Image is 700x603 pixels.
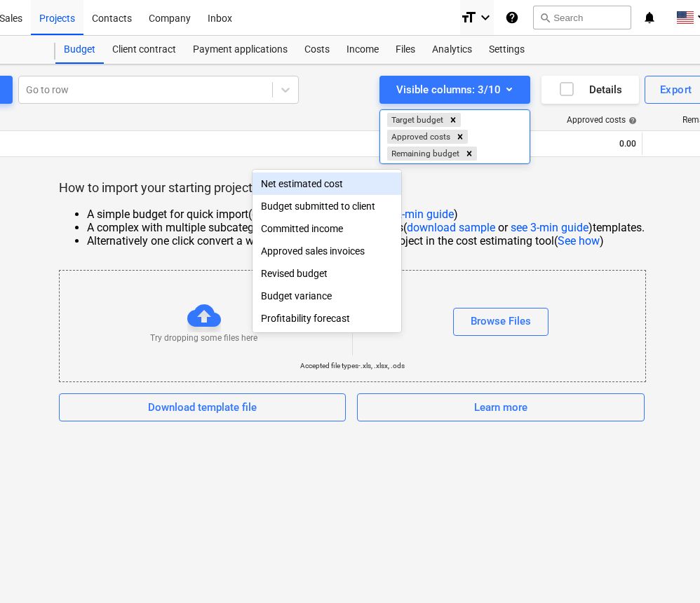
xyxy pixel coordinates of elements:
iframe: Chat Widget [630,536,700,603]
div: Remaining budget [387,147,462,161]
div: Remove Target budget [445,113,461,127]
div: Profitability forecast [253,307,401,330]
div: Revised budget [253,262,401,285]
div: Budget submitted to client [253,195,401,217]
div: Target budget [387,113,445,127]
div: Budget variance [253,285,401,307]
div: Committed income [253,217,401,240]
div: Approved sales invoices [253,240,401,262]
div: Net estimated cost [253,172,401,195]
div: Approved costs [387,130,452,144]
div: Remove Remaining budget [462,147,477,161]
div: Remove Approved costs [452,130,468,144]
